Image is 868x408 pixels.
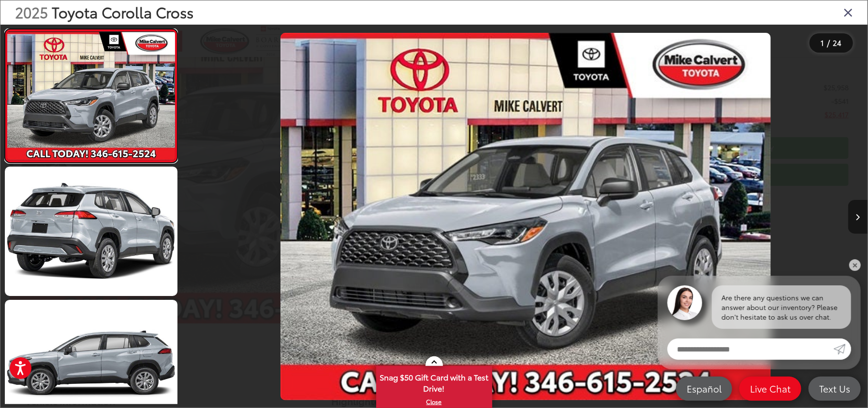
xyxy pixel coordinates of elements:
[280,33,771,400] img: 2025 Toyota Corolla Cross L
[821,37,824,48] span: 1
[826,40,831,46] span: /
[814,382,855,394] span: Text Us
[6,32,177,160] img: 2025 Toyota Corolla Cross L
[15,1,48,22] span: 2025
[809,377,861,401] a: Text Us
[712,285,851,329] div: Are there any questions we can answer about our inventory? Please don't hesitate to ask us over c...
[843,6,853,18] i: Close gallery
[184,33,868,400] div: 2025 Toyota Corolla Cross L 0
[833,37,842,48] span: 24
[3,166,179,297] img: 2025 Toyota Corolla Cross L
[676,377,732,401] a: Español
[52,1,193,22] span: Toyota Corolla Cross
[848,200,868,234] button: Next image
[739,377,801,401] a: Live Chat
[667,338,834,360] input: Enter your message
[834,338,851,360] a: Submit
[682,382,726,394] span: Español
[745,382,795,394] span: Live Chat
[377,367,491,396] span: Snag $50 Gift Card with a Test Drive!
[667,285,702,320] img: Agent profile photo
